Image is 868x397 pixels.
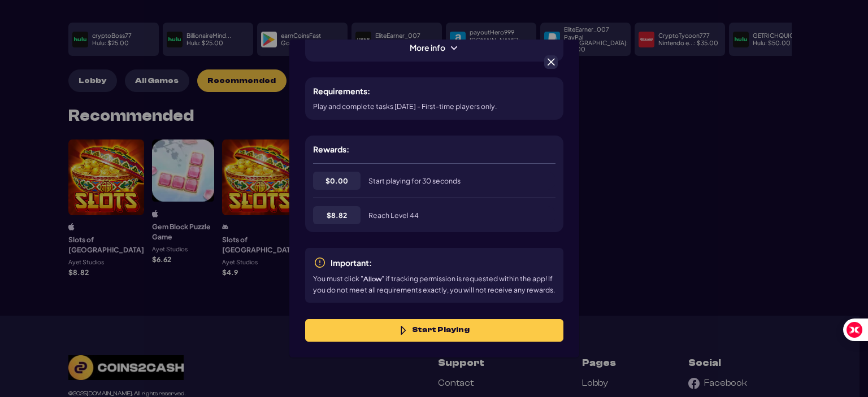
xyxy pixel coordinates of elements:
[313,101,497,111] p: Play and complete tasks [DATE] - First-time players only.
[313,143,349,155] h5: Rewards:
[313,273,555,295] p: You must click " " if tracking permission is requested within the app! If you do not meet all req...
[313,85,370,97] h5: Requirements:
[327,210,347,220] span: $ 8.82
[305,319,563,342] button: Start Playing
[313,256,327,269] img: exclamationCircleIcon
[402,42,466,54] span: More info
[368,176,461,185] span: Start playing for 30 seconds
[325,176,348,186] span: $ 0.00
[368,211,419,220] span: Reach Level 44
[363,275,381,283] b: Allow
[331,257,372,269] p: Important:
